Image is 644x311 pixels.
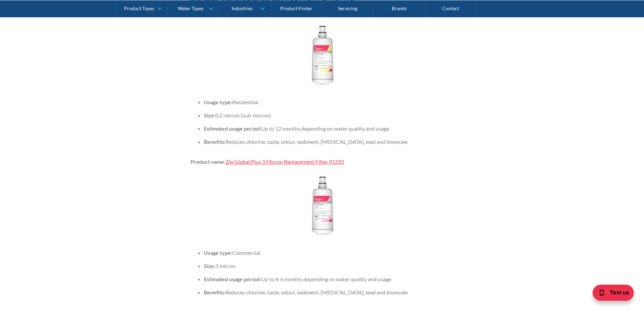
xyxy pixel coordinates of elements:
div: Water Types [178,5,204,11]
li: Reduces chlorine, taste, odour, sediment, [MEDICAL_DATA], lead and limescale [204,288,454,296]
strong: Estimated usage period: [204,125,261,132]
img: Zip Replacement Filter 91292 thumb [288,173,356,240]
a: Zip Global Plus 3 Micron Replacement Filter 91292 [225,158,344,165]
li: Up to 12 months depending on water quality and usage [204,125,454,133]
li: Reduces chlorine, taste, odour, sediment, [MEDICAL_DATA], lead and limescale [204,138,454,146]
li: Commercial [204,249,454,257]
li: Residential [204,98,454,106]
li: Up to 4-6 months depending on water quality and usage [204,275,454,283]
p: : [190,158,454,166]
strong: Estimated usage period: [204,276,261,282]
li: 3 micron [204,262,454,270]
div: Industries [232,5,253,11]
strong: Product name [190,158,224,165]
strong: Usage type: [204,249,232,256]
iframe: podium webchat widget bubble [576,277,644,311]
strong: Benefits: [204,289,225,295]
strong: Size: [204,263,215,269]
strong: Usage type: [204,99,232,105]
strong: Benefits: [204,138,225,145]
img: Zip Replacement Filter 91289 thumb [288,22,356,90]
div: Product Types [124,5,154,11]
strong: Size: [204,112,215,118]
li: 0.2 micron (sub-micron) [204,111,454,119]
